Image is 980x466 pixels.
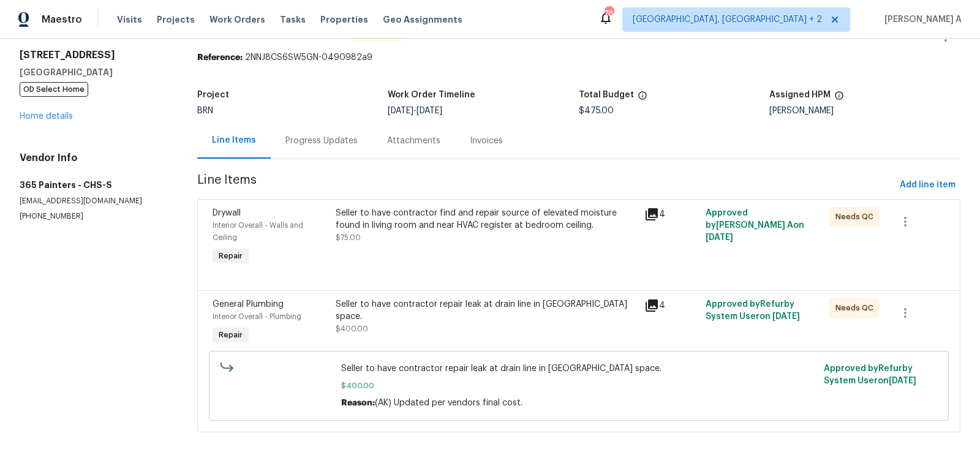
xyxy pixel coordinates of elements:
[579,91,634,99] h5: Total Budget
[214,250,247,262] span: Repair
[880,13,962,26] span: [PERSON_NAME] A
[197,107,213,115] span: BRN
[20,152,168,164] h4: Vendor Info
[895,174,960,197] button: Add line item
[20,49,168,61] h2: [STREET_ADDRESS]
[197,174,895,197] span: Line Items
[336,207,636,231] div: Seller to have contractor find and repair source of elevated moisture found in living room and ne...
[388,107,442,115] span: -
[889,377,916,385] span: [DATE]
[633,13,822,26] span: [GEOGRAPHIC_DATA], [GEOGRAPHIC_DATA] + 2
[387,135,440,147] div: Attachments
[20,211,168,222] p: [PHONE_NUMBER]
[341,363,816,375] span: Seller to have contractor repair leak at drain line in [GEOGRAPHIC_DATA] space.
[383,13,462,26] span: Geo Assignments
[20,179,168,191] h5: 365 Painters - CHS-S
[835,211,878,223] span: Needs QC
[341,380,816,392] span: $400.00
[644,207,699,222] div: 4
[212,134,256,146] div: Line Items
[341,399,375,407] span: Reason:
[209,13,265,26] span: Work Orders
[388,91,475,99] h5: Work Order Timeline
[157,13,195,26] span: Projects
[772,312,800,321] span: [DATE]
[644,298,699,313] div: 4
[117,13,142,26] span: Visits
[20,112,73,121] a: Home details
[20,82,88,97] span: OD Select Home
[470,135,503,147] div: Invoices
[417,107,442,115] span: [DATE]
[706,300,800,321] span: Approved by Refurby System User on
[769,107,960,115] div: [PERSON_NAME]
[834,91,844,107] span: The hpm assigned to this work order.
[197,51,960,64] div: 2NNJ8CS6SW5GN-0490982a9
[769,91,831,99] h5: Assigned HPM
[638,91,647,107] span: The total cost of line items that have been proposed by Opendoor. This sum includes line items th...
[20,66,168,78] h5: [GEOGRAPHIC_DATA]
[375,399,522,407] span: (AK) Updated per vendors final cost.
[213,222,303,241] span: Interior Overall - Walls and Ceiling
[197,91,229,99] h5: Project
[285,135,358,147] div: Progress Updates
[336,234,361,241] span: $75.00
[280,15,306,24] span: Tasks
[42,13,82,26] span: Maestro
[213,313,301,320] span: Interior Overall - Plumbing
[706,233,733,242] span: [DATE]
[706,209,804,242] span: Approved by [PERSON_NAME] A on
[20,196,168,206] p: [EMAIL_ADDRESS][DOMAIN_NAME]
[835,302,878,314] span: Needs QC
[336,298,636,323] div: Seller to have contractor repair leak at drain line in [GEOGRAPHIC_DATA] space.
[214,329,247,341] span: Repair
[579,107,614,115] span: $475.00
[824,364,916,385] span: Approved by Refurby System User on
[213,300,284,309] span: General Plumbing
[336,325,368,333] span: $400.00
[605,7,613,20] div: 78
[197,53,243,62] b: Reference:
[213,209,241,217] span: Drywall
[388,107,413,115] span: [DATE]
[900,178,956,193] span: Add line item
[320,13,368,26] span: Properties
